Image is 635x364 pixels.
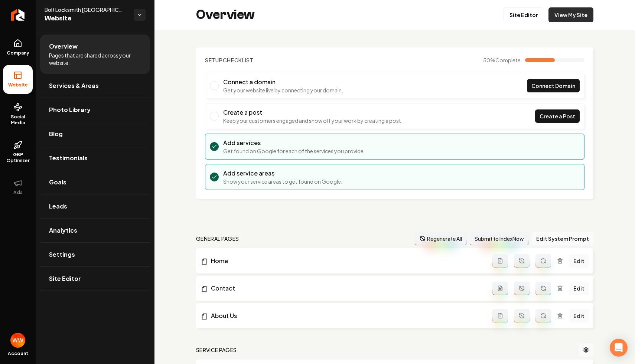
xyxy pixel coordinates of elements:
h3: Add services [223,138,365,147]
h2: general pages [196,235,239,242]
button: Open user button [10,333,25,348]
button: Ads [3,173,33,201]
a: Testimonials [40,146,150,170]
button: Edit System Prompt [532,232,593,245]
a: Settings [40,243,150,266]
span: Photo Library [49,105,91,114]
a: Edit [569,309,589,322]
h3: Connect a domain [223,78,343,86]
a: Services & Areas [40,74,150,98]
span: Website [5,82,31,88]
a: Company [3,33,33,62]
a: Edit [569,282,589,295]
a: Blog [40,122,150,146]
h3: Create a post [223,108,403,117]
a: About Us [201,311,492,320]
span: Setup [205,57,223,63]
p: Show your service areas to get found on Google. [223,178,342,185]
button: Submit to IndexNow [470,232,529,245]
span: Leads [49,202,67,211]
h2: Checklist [205,56,254,64]
a: Analytics [40,219,150,242]
span: Account [8,351,28,357]
a: GBP Optimizer [3,135,33,170]
span: Bolt Locksmith [GEOGRAPHIC_DATA] [45,6,128,13]
span: Ads [10,190,26,196]
span: Create a Post [540,112,575,120]
button: Add admin page prompt [492,282,508,295]
a: Connect Domain [527,79,580,92]
span: Settings [49,250,75,259]
span: Blog [49,129,63,138]
div: Open Intercom Messenger [610,339,628,357]
button: Add admin page prompt [492,309,508,322]
a: Photo Library [40,98,150,122]
img: Rebolt Logo [11,9,25,21]
a: Edit [569,254,589,268]
p: Get found on Google for each of the services you provide. [223,147,365,155]
a: Create a Post [535,109,580,123]
h3: Add service areas [223,169,342,178]
a: Site Editor [503,7,544,22]
h2: Service Pages [196,346,237,354]
a: Leads [40,194,150,218]
button: Regenerate All [415,232,467,245]
span: Pages that are shared across your website. [49,52,141,66]
button: Add admin page prompt [492,254,508,268]
span: 50 % [483,56,521,64]
span: Analytics [49,226,77,235]
span: Services & Areas [49,81,99,90]
span: Goals [49,178,66,187]
span: Website [45,13,128,24]
a: Site Editor [40,267,150,291]
span: Connect Domain [531,82,575,90]
a: Contact [201,284,492,293]
a: Social Media [3,97,33,132]
span: Testimonials [49,154,88,163]
span: Site Editor [49,274,81,283]
img: Will Wallace [10,333,25,348]
span: Company [4,50,32,56]
a: View My Site [548,7,593,22]
a: Goals [40,170,150,194]
span: Social Media [3,114,33,126]
span: GBP Optimizer [3,152,33,164]
span: Overview [49,42,78,51]
p: Get your website live by connecting your domain. [223,86,343,94]
h2: Overview [196,7,255,22]
span: Complete [495,57,521,63]
a: Home [201,256,492,265]
p: Keep your customers engaged and show off your work by creating a post. [223,117,403,124]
